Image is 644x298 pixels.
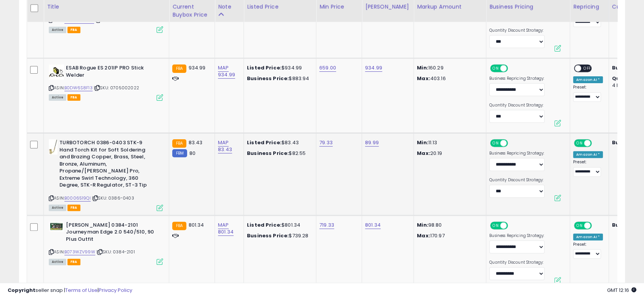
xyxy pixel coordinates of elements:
[417,232,430,239] strong: Max:
[49,64,64,80] img: 41xRXzcZbLL._SL40_.jpg
[319,3,359,11] div: Min Price
[218,3,240,11] div: Note
[489,177,545,183] label: Quantity Discount Strategy:
[417,221,428,229] strong: Min:
[365,139,379,147] a: 89.99
[64,249,95,255] a: B073WZV99W
[507,140,519,147] span: OFF
[49,205,66,211] span: All listings currently available for purchase on Amazon
[489,260,545,265] label: Quantity Discount Strategy:
[92,195,134,201] span: | SKU: 0386-0403
[365,64,382,72] a: 934.99
[247,222,310,229] div: $801.34
[172,3,211,19] div: Current Buybox Price
[489,233,545,238] label: Business Repricing Strategy:
[319,139,333,147] a: 79.33
[247,221,282,229] b: Listed Price:
[66,64,159,81] b: ESAB Rogue ES 201IP PRO Stick Welder
[247,3,313,11] div: Listed Price
[49,94,66,101] span: All listings currently available for purchase on Amazon
[591,140,603,147] span: OFF
[218,139,232,153] a: MAP 83.43
[66,222,159,245] b: [PERSON_NAME] 0384-2101 Journeyman Edge 2.0 540/510, 90 Plus Outfit
[95,17,136,23] span: | SKU: 0386-0814
[172,64,186,73] small: FBA
[573,242,603,259] div: Preset:
[489,76,545,81] label: Business Repricing Strategy:
[247,64,282,71] b: Listed Price:
[172,139,186,148] small: FBA
[172,149,187,157] small: FBM
[607,287,636,294] span: 2025-10-10 12:16 GMT
[189,150,195,157] span: 80
[365,3,410,11] div: [PERSON_NAME]
[49,259,66,265] span: All listings currently available for purchase on Amazon
[573,234,603,240] div: Amazon AI *
[188,221,204,229] span: 801.34
[573,85,603,102] div: Preset:
[67,205,80,211] span: FBA
[417,75,480,82] p: 403.16
[491,65,500,72] span: ON
[489,28,545,33] label: Quantity Discount Strategy:
[575,222,584,229] span: ON
[247,75,310,82] div: $883.94
[507,222,519,229] span: OFF
[491,140,500,147] span: ON
[417,232,480,239] p: 170.97
[99,287,132,294] a: Privacy Policy
[47,3,166,11] div: Title
[365,221,381,229] a: 801.34
[575,140,584,147] span: ON
[581,65,593,72] span: OFF
[59,139,152,191] b: TURBOTORCH 0386-0403 STK-9 Hand Torch Kit for Soft Soldering and Brazing Copper, Brass, Steel, Br...
[417,75,430,82] strong: Max:
[8,287,132,294] div: seller snap | |
[247,150,310,157] div: $82.55
[218,221,234,236] a: MAP 801.34
[573,159,603,177] div: Preset:
[67,94,80,101] span: FBA
[417,64,480,71] p: 160.29
[67,259,80,265] span: FBA
[94,85,139,91] span: | SKU: 0705002022
[49,64,163,100] div: ASIN:
[417,139,480,146] p: 11.13
[319,64,336,72] a: 659.00
[188,64,205,71] span: 934.99
[188,139,202,146] span: 83.43
[417,150,480,157] p: 20.19
[247,75,289,82] b: Business Price:
[65,287,98,294] a: Terms of Use
[319,221,334,229] a: 719.33
[218,64,235,79] a: MAP 934.99
[64,195,91,201] a: B0006519QI
[49,139,163,210] div: ASIN:
[64,85,93,91] a: B0DW6S8F13
[49,222,163,264] div: ASIN:
[591,222,603,229] span: OFF
[49,27,66,33] span: All listings currently available for purchase on Amazon
[247,150,289,157] b: Business Price:
[96,249,135,255] span: | SKU: 0384-2101
[417,150,430,157] strong: Max:
[489,3,567,11] div: Business Pricing
[573,3,606,11] div: Repricing
[573,151,603,158] div: Amazon AI *
[417,139,428,146] strong: Min:
[573,76,603,83] div: Amazon AI *
[247,139,282,146] b: Listed Price:
[417,64,428,71] strong: Min:
[417,222,480,229] p: 98.80
[247,232,310,239] div: $739.28
[417,3,483,11] div: Markup Amount
[247,64,310,71] div: $934.99
[67,27,80,33] span: FBA
[247,139,310,146] div: $83.43
[247,232,289,239] b: Business Price:
[491,222,500,229] span: ON
[49,139,58,155] img: 31Z8aie3wHS._SL40_.jpg
[172,222,186,230] small: FBA
[507,65,519,72] span: OFF
[489,103,545,108] label: Quantity Discount Strategy:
